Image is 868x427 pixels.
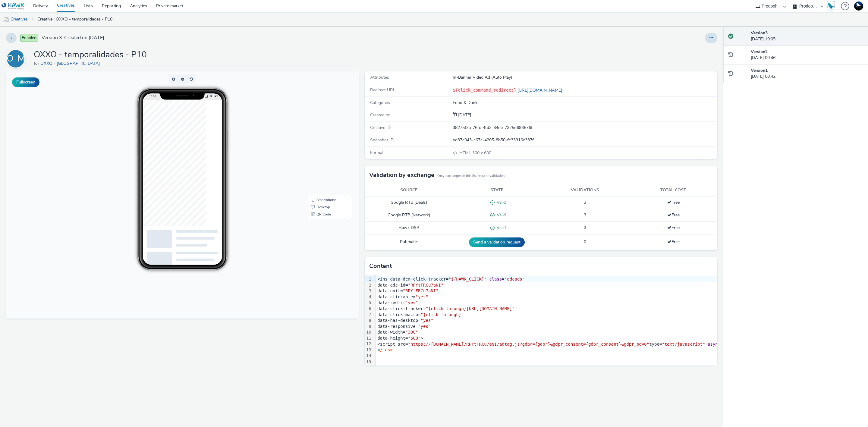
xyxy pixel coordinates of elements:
div: 9 [365,324,372,330]
div: 3 [365,288,372,294]
div: Food & Drink [453,100,717,106]
span: Format [370,150,384,155]
th: Validations [541,184,629,196]
div: [DATE] 00:42 [751,68,863,80]
strong: Version 2 [751,49,768,55]
div: 11 [365,335,372,341]
span: "yes" [418,324,431,329]
li: Desktop [302,132,345,139]
td: Google RTB (Deals) [365,196,453,209]
div: <script src= type= >< [376,341,746,347]
li: Smartphone [302,125,345,132]
span: "yes" [421,318,433,323]
div: data-unit= [376,288,746,294]
div: <ins data-dcm-click-tracker= = [376,276,746,282]
span: "text/javascript" [662,342,705,347]
span: Created on [370,112,391,118]
div: bd37c043-c67c-4205-8b50-fc33316c337f [453,137,717,143]
div: data-width= [376,329,746,335]
code: ${click_command_redirect} [453,88,516,93]
span: "{click_through}[URL][DOMAIN_NAME]" [426,306,514,311]
h3: Content [369,262,392,271]
span: 3 [584,212,586,218]
div: data-height= > [376,335,746,341]
span: /ins> [380,347,393,352]
div: 1 [365,276,372,282]
span: 3 [584,225,586,231]
span: "RPYtFRCu7aNI" [403,288,439,293]
div: Creation 02 October 2025, 00:42 [457,112,471,118]
img: mobile [3,17,9,23]
span: "yes" [416,294,428,299]
span: Attributes [370,74,389,80]
span: "yes" [405,300,418,305]
span: Valid [495,199,506,205]
div: 7 [365,312,372,318]
span: "${HAWK_CLICK}" [448,277,486,281]
th: State [453,184,541,196]
span: "adcads" [505,277,525,281]
span: "{click_through}" [421,312,464,317]
div: 5 [365,300,372,306]
span: Creative ID [370,125,391,130]
span: Version 3 - Created on [DATE] [42,34,104,41]
img: Support Hawk [854,2,863,11]
span: QR Code [310,141,325,145]
div: In-Banner Video Ad (Auto Play) [453,74,717,80]
div: 13 [365,347,372,353]
a: Hawk Academy [826,1,838,11]
div: 4 [365,294,372,300]
div: [DATE] 00:46 [751,49,863,61]
span: Valid [495,212,506,218]
a: Creative : OXXO - temporalidades - P10 [34,12,115,27]
td: Pubmatic [365,234,453,250]
span: Free [667,199,680,205]
th: Total cost [629,184,718,196]
span: Valid [495,225,506,231]
span: "https://[DOMAIN_NAME]/RPYtFRCu7aNI/adtag.js?gdpr={gdpr}&gdpr_consent={gdpr_consent}&gdpr_pd=0" [408,342,649,347]
div: O-M [7,50,25,67]
div: < [376,347,746,353]
div: [DATE] 19:05 [751,30,863,42]
div: 12 [365,341,372,347]
small: Only exchanges in this list require validation [437,174,505,178]
span: 300 x 600 [459,150,491,156]
span: "300" [405,330,418,334]
span: Free [667,239,680,245]
div: data-has-desktop= [376,318,746,324]
div: data-click-macro= [376,312,746,318]
span: Categories [370,100,390,105]
span: class [489,277,502,281]
h3: Validation by exchange [369,171,434,180]
button: Send a validation request [469,237,525,247]
span: HTML [459,150,472,156]
strong: Version 3 [751,30,768,36]
strong: Version 1 [751,68,768,73]
span: [DATE] [457,112,471,118]
h1: OXXO - temporalidades - P10 [34,49,147,61]
div: 8 [365,318,372,324]
li: QR Code [302,139,345,146]
div: data-redir= [376,300,746,306]
div: 2 [365,282,372,288]
div: data-clickable= [376,294,746,300]
span: "RPYtFRCu7aNI" [408,283,443,287]
div: data-responsive= [376,324,746,330]
a: [URL][DOMAIN_NAME] [516,87,565,93]
div: data-click-tracker= [376,306,746,312]
img: Hawk Academy [826,1,835,11]
span: Snapshot ID [370,137,394,143]
span: Desktop [310,134,324,137]
img: undefined Logo [2,2,25,10]
td: Google RTB (Network) [365,209,453,221]
span: async [708,342,720,347]
a: O-M [6,56,28,61]
th: Source [365,184,453,196]
span: Redirect URL [370,87,395,93]
div: data-adc-id= [376,282,746,288]
span: 0 [584,239,586,245]
div: 14 [365,353,372,359]
span: 3 [584,199,586,205]
div: 6 [365,306,372,312]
